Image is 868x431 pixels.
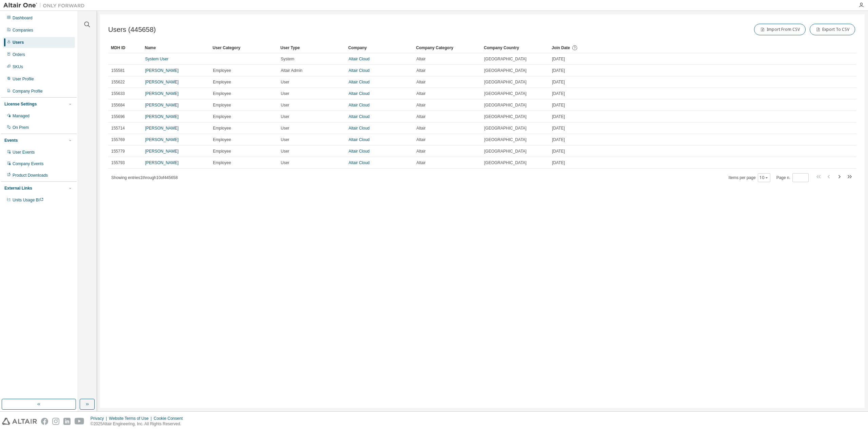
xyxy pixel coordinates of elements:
[552,56,565,62] span: [DATE]
[281,149,289,154] span: User
[484,91,527,96] span: [GEOGRAPHIC_DATA]
[111,102,125,108] span: 155684
[552,79,565,85] span: [DATE]
[13,15,33,21] div: Dashboard
[145,103,179,107] a: [PERSON_NAME]
[213,42,275,53] div: User Category
[552,125,565,131] span: [DATE]
[416,125,426,131] span: Altair
[154,416,186,421] div: Cookie Consent
[213,91,231,96] span: Employee
[754,24,806,35] button: Import From CSV
[484,160,527,165] span: [GEOGRAPHIC_DATA]
[484,79,527,85] span: [GEOGRAPHIC_DATA]
[552,102,565,108] span: [DATE]
[213,102,231,108] span: Employee
[280,42,343,53] div: User Type
[349,160,370,165] a: Altair Cloud
[13,125,29,130] div: On Prem
[111,114,125,119] span: 155696
[145,137,179,142] a: [PERSON_NAME]
[281,137,289,142] span: User
[145,126,179,131] a: [PERSON_NAME]
[111,68,125,73] span: 155581
[13,76,34,82] div: User Profile
[213,79,231,85] span: Employee
[416,56,426,62] span: Altair
[145,68,179,73] a: [PERSON_NAME]
[109,416,154,421] div: Website Terms of Use
[111,149,125,154] span: 155779
[13,198,44,202] span: Units Usage BI
[552,45,570,50] span: Join Date
[416,160,426,165] span: Altair
[75,418,84,425] img: youtube.svg
[213,114,231,119] span: Employee
[416,137,426,142] span: Altair
[213,160,231,165] span: Employee
[281,160,289,165] span: User
[111,91,125,96] span: 155633
[41,418,48,425] img: facebook.svg
[13,150,35,155] div: User Events
[145,80,179,84] a: [PERSON_NAME]
[349,137,370,142] a: Altair Cloud
[13,27,33,33] div: Companies
[213,137,231,142] span: Employee
[2,418,37,425] img: altair_logo.svg
[416,42,478,53] div: Company Category
[416,102,426,108] span: Altair
[416,91,426,96] span: Altair
[552,137,565,142] span: [DATE]
[281,68,302,73] span: Altair Admin
[484,56,527,62] span: [GEOGRAPHIC_DATA]
[416,68,426,73] span: Altair
[13,113,29,119] div: Managed
[111,137,125,142] span: 155769
[416,114,426,119] span: Altair
[416,149,426,154] span: Altair
[552,114,565,119] span: [DATE]
[416,79,426,85] span: Altair
[13,52,25,57] div: Orders
[145,114,179,119] a: [PERSON_NAME]
[145,57,169,61] a: System User
[552,160,565,165] span: [DATE]
[484,114,527,119] span: [GEOGRAPHIC_DATA]
[810,24,855,35] button: Export To CSV
[552,68,565,73] span: [DATE]
[349,57,370,61] a: Altair Cloud
[552,149,565,154] span: [DATE]
[213,125,231,131] span: Employee
[145,149,179,154] a: [PERSON_NAME]
[145,160,179,165] a: [PERSON_NAME]
[111,175,178,180] span: Showing entries 1 through 10 of 445658
[108,26,156,34] span: Users (445658)
[484,68,527,73] span: [GEOGRAPHIC_DATA]
[484,137,527,142] span: [GEOGRAPHIC_DATA]
[552,91,565,96] span: [DATE]
[759,175,769,180] button: 10
[349,80,370,84] a: Altair Cloud
[4,185,32,191] div: External Links
[213,149,231,154] span: Employee
[145,91,179,96] a: [PERSON_NAME]
[4,101,37,107] div: License Settings
[111,79,125,85] span: 155622
[484,125,527,131] span: [GEOGRAPHIC_DATA]
[776,173,809,182] span: Page n.
[281,102,289,108] span: User
[145,42,207,53] div: Name
[111,42,139,53] div: MDH ID
[729,173,770,182] span: Items per page
[281,79,289,85] span: User
[4,138,18,143] div: Events
[281,56,294,62] span: System
[349,114,370,119] a: Altair Cloud
[13,89,43,94] div: Company Profile
[52,418,59,425] img: instagram.svg
[349,91,370,96] a: Altair Cloud
[281,125,289,131] span: User
[13,64,23,70] div: SKUs
[484,102,527,108] span: [GEOGRAPHIC_DATA]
